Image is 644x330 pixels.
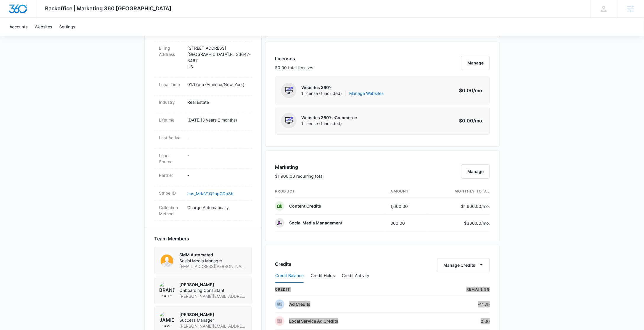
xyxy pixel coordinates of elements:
span: /mo. [481,204,490,209]
button: Credit Holds [311,269,335,283]
a: Websites [31,18,56,36]
span: Success Manager [179,317,247,323]
p: [PERSON_NAME] [179,312,247,318]
td: 0.00 [427,313,490,330]
span: Onboarding Consultant [179,287,247,293]
div: Lifetime[DATE](3 years 2 months) [154,113,252,131]
div: Billing Address[STREET_ADDRESS][GEOGRAPHIC_DATA],FL 33647-3467US [154,41,252,78]
p: - [187,135,247,141]
span: /mo. [473,118,484,124]
dt: Industry [159,99,183,105]
th: monthly total [429,185,490,198]
span: 1 license (1 included) [301,121,357,127]
dt: Collection Method [159,204,183,217]
p: [DATE] ( 3 years 2 months ) [187,117,247,123]
td: -11.79 [427,296,490,313]
th: amount [386,185,429,198]
div: Partner- [154,169,252,186]
button: Credit Balance [275,269,304,283]
p: Websites 360® [301,85,384,90]
p: 01:17pm ( America/New_York ) [187,81,247,88]
div: Stripe IDcus_MdaV1Q2opGDp8b [154,186,252,201]
div: Last Active- [154,131,252,149]
img: SMM Automated [159,252,175,267]
p: [PERSON_NAME] [179,282,247,288]
td: 300.00 [386,215,429,232]
p: - [187,152,247,158]
p: - [187,172,247,178]
p: Ad Credits [289,301,310,307]
p: SMM Automated [179,252,247,258]
dt: Partner [159,172,183,178]
button: Manage Credits [437,258,490,272]
p: Websites 360® eCommerce [301,115,357,121]
dt: Stripe ID [159,190,183,196]
th: product [275,185,386,198]
p: $1,600.00 [461,203,490,209]
span: Social Media Manager [179,258,247,264]
p: Charge Automatically [187,204,247,211]
div: IndustryReal Estate [154,96,252,113]
span: [PERSON_NAME][EMAIL_ADDRESS][PERSON_NAME][DOMAIN_NAME] [179,293,247,299]
span: 1 license (1 included) [301,90,384,96]
a: Accounts [6,18,31,36]
button: Manage [461,56,490,70]
td: 1,600.00 [386,198,429,215]
p: $0.00 total licenses [275,64,313,71]
p: [STREET_ADDRESS] [GEOGRAPHIC_DATA] , FL 33647-3467 US [187,45,247,70]
p: $0.00 [456,117,484,124]
dt: Billing Address [159,45,183,57]
button: Manage [461,164,490,179]
dt: Local Time [159,81,183,88]
a: Manage Websites [349,90,384,96]
div: Collection MethodCharge Automatically [154,201,252,221]
div: Lead Source- [154,149,252,169]
p: $300.00 [462,220,490,226]
span: Team Members [154,235,189,242]
h3: Licenses [275,55,313,62]
span: Backoffice | Marketing 360 [GEOGRAPHIC_DATA] [45,5,172,12]
span: [PERSON_NAME][EMAIL_ADDRESS][PERSON_NAME][DOMAIN_NAME] [179,323,247,329]
p: Social Media Management [289,220,342,226]
dt: Lifetime [159,117,183,123]
p: Content Credits [289,203,321,209]
h3: Marketing [275,164,323,171]
a: cus_MdaV1Q2opGDp8b [187,191,234,196]
span: /mo. [481,221,490,226]
img: Brandon Miller [159,282,175,297]
p: $0.00 [456,87,484,94]
p: Local Service Ad Credits [289,318,338,324]
dt: Lead Source [159,152,183,165]
span: /mo. [473,88,484,93]
span: [EMAIL_ADDRESS][PERSON_NAME][DOMAIN_NAME] [179,263,247,269]
button: Credit Activity [342,269,369,283]
th: credit [275,283,427,296]
a: Settings [56,18,79,36]
dt: Last Active [159,135,183,141]
div: Local Time01:17pm (America/New_York) [154,78,252,96]
p: Real Estate [187,99,247,105]
th: Remaining [427,283,490,296]
h3: Credits [275,261,292,268]
p: $1,900.00 recurring total [275,173,323,179]
img: Jamie Dagg [159,312,175,327]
